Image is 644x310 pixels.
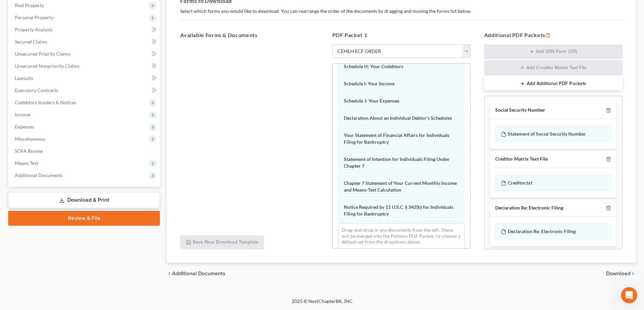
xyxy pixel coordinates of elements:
[484,31,622,39] h5: Additional PDF Packets
[32,221,38,226] button: Upload attachment
[15,160,38,166] span: Means Test
[344,98,399,104] span: Schedule J: Your Expenses
[508,228,576,234] span: Declaration Re: Electronic Filing
[15,2,44,8] span: Real Property
[8,192,160,208] a: Download & Print
[15,172,63,178] span: Additional Documents
[344,180,457,193] span: Chapter 7 Statement of Your Current Monthly Income and Means-Test Calculation
[180,8,622,15] p: Select which forms you would like to download. You can rearrange the order of the documents by dr...
[15,75,33,81] span: Lawsuits
[5,53,111,124] div: 🚨ATTN: [GEOGRAPHIC_DATA] of [US_STATE]The court has added a new Credit Counseling Field that we n...
[15,39,47,45] span: Secured Claims
[43,221,48,226] button: Start recording
[15,27,52,32] span: Property Analysis
[495,156,548,162] div: Creditor Matrix Text File
[8,211,160,226] a: Review & File
[15,124,34,130] span: Expenses
[495,205,563,211] div: Declaration Re: Electronic Filing
[21,221,27,226] button: Gif picker
[332,31,471,39] h5: PDF Packet 1
[19,4,30,15] img: Profile image for Katie
[338,223,465,249] div: Drag-and-drop in any documents from the left. These will be merged into the Petition PDF Packet. ...
[180,235,264,250] button: Save New Download Template
[484,45,622,59] button: Add SSN Form (121)
[33,3,77,8] h1: [PERSON_NAME]
[167,271,225,276] a: chevron_left Additional Documents
[119,3,131,15] div: Close
[15,100,76,105] span: Codebtors Insiders & Notices
[344,204,453,217] span: Notice Required by 11 U.S.C. § 342(b) for Individuals Filing for Bankruptcy
[5,53,130,139] div: Katie says…
[606,271,636,276] button: Download chevron_right
[15,87,58,93] span: Executory Contracts
[15,148,43,154] span: SOFA Review
[621,287,637,303] iframe: Intercom live chat
[15,15,53,20] span: Personal Property
[10,221,16,226] button: Emoji picker
[484,77,622,91] button: Add Additional PDF Packets
[167,271,172,276] i: chevron_left
[9,84,160,96] a: Executory Contracts
[344,115,452,121] span: Declaration About an Individual Debtor's Schedules
[129,298,515,310] div: 2025 © NextChapterBK, INC
[484,60,622,75] button: Add Creditor Matrix Text File
[9,36,160,48] a: Secured Claims
[4,3,17,16] button: go back
[9,72,160,84] a: Lawsuits
[172,271,225,276] span: Additional Documents
[630,271,636,276] i: chevron_right
[6,207,129,218] textarea: Message…
[606,271,630,276] span: Download
[15,136,45,142] span: Miscellaneous
[11,74,105,120] div: The court has added a new Credit Counseling Field that we need to update upon filing. Please remo...
[495,107,545,113] div: Social Security Number
[106,3,119,16] button: Home
[15,63,79,69] span: Unsecured Nonpriority Claims
[180,31,318,39] h5: Available Forms & Documents
[15,112,30,117] span: Income
[11,57,96,69] b: 🚨ATTN: [GEOGRAPHIC_DATA] of [US_STATE]
[495,126,611,142] div: Statement of Social Security Number
[9,48,160,60] a: Unsecured Priority Claims
[495,175,611,191] div: Creditor.txt
[9,145,160,157] a: SOFA Review
[344,132,449,145] span: Your Statement of Financial Affairs for Individuals Filing for Bankruptcy
[344,156,450,169] span: Statement of Intention for Individuals Filing Under Chapter 7
[11,125,68,129] div: [PERSON_NAME] • 10m ago
[15,51,71,57] span: Unsecured Priority Claims
[116,218,127,229] button: Send a message…
[33,8,81,15] p: Active in the last 15m
[344,63,403,69] span: Schedule H: Your Codebtors
[9,24,160,36] a: Property Analysis
[9,60,160,72] a: Unsecured Nonpriority Claims
[344,81,395,86] span: Schedule I: Your Income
